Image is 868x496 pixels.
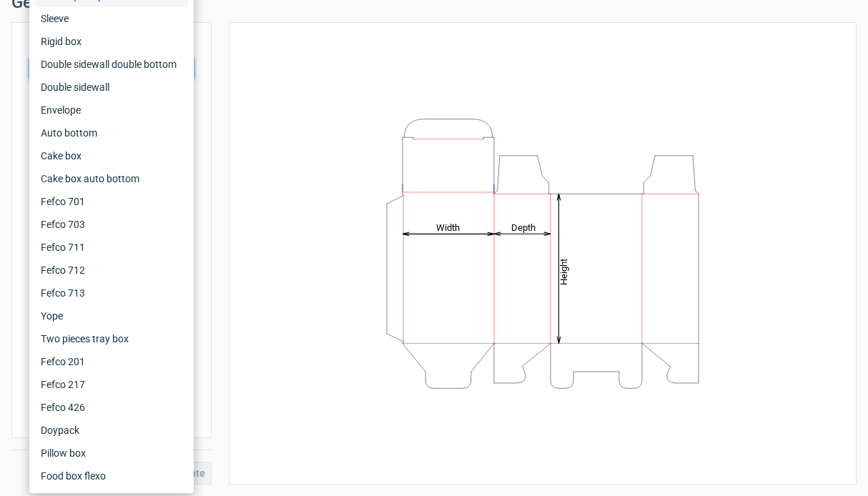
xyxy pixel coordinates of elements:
div: Fefco 713 [35,282,188,304]
div: Doypack [35,419,188,442]
div: Fefco 201 [35,350,188,373]
div: Two pieces tray box [35,327,188,350]
div: Pillow box [35,442,188,465]
div: Fefco 711 [35,236,188,259]
div: Yope [35,304,188,327]
div: Fefco 701 [35,190,188,213]
div: Rigid box [35,30,188,53]
div: Fefco 712 [35,259,188,282]
tspan: Height [558,258,569,284]
div: Sleeve [35,7,188,30]
div: Double sidewall [35,76,188,99]
div: Fefco 426 [35,396,188,419]
div: Food box flexo [35,465,188,487]
div: Envelope [35,99,188,121]
tspan: Width [436,222,460,232]
div: Auto bottom [35,121,188,144]
div: Cake box [35,144,188,167]
div: Double sidewall double bottom [35,53,188,76]
div: Cake box auto bottom [35,167,188,190]
tspan: Depth [511,222,536,232]
div: Fefco 703 [35,213,188,236]
div: Fefco 217 [35,373,188,396]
